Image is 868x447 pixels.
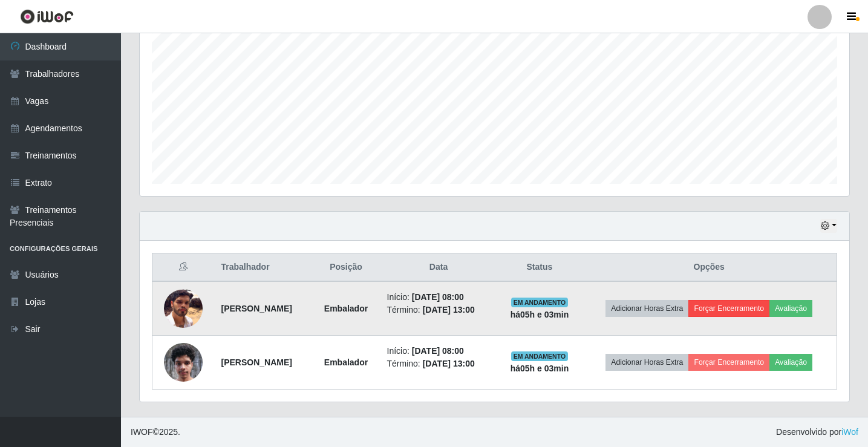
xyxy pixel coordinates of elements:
button: Avaliação [769,300,812,317]
th: Data [380,253,498,282]
th: Opções [581,253,837,282]
img: 1740000962931.jpeg [164,343,203,382]
strong: [PERSON_NAME] [221,304,292,313]
span: IWOF [131,427,153,437]
strong: há 05 h e 03 min [511,310,569,319]
img: 1734717801679.jpeg [164,289,203,328]
button: Avaliação [769,354,812,371]
th: Trabalhador [214,253,312,282]
button: Adicionar Horas Extra [605,354,688,371]
span: EM ANDAMENTO [511,351,569,361]
button: Forçar Encerramento [688,354,769,371]
li: Início: [387,291,491,304]
button: Adicionar Horas Extra [605,300,688,317]
span: Desenvolvido por [776,426,858,439]
strong: [PERSON_NAME] [221,357,292,367]
a: iWof [841,427,858,437]
strong: Embalador [324,304,368,313]
time: [DATE] 08:00 [412,292,464,302]
span: EM ANDAMENTO [511,298,569,307]
time: [DATE] 08:00 [412,346,464,356]
time: [DATE] 13:00 [423,359,475,368]
strong: há 05 h e 03 min [511,364,569,373]
strong: Embalador [324,357,368,367]
span: © 2025 . [131,426,180,439]
th: Posição [312,253,379,282]
time: [DATE] 13:00 [423,305,475,315]
li: Início: [387,345,491,357]
li: Término: [387,304,491,316]
li: Término: [387,357,491,370]
img: CoreUI Logo [20,9,74,24]
button: Forçar Encerramento [688,300,769,317]
th: Status [498,253,582,282]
